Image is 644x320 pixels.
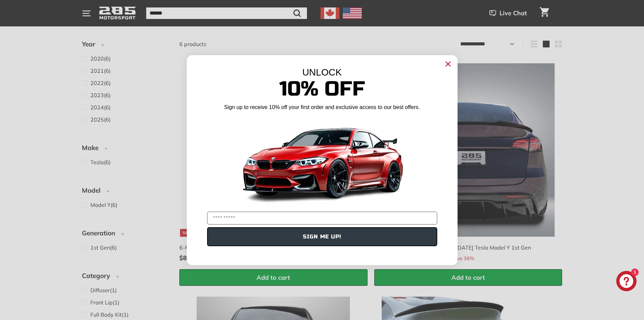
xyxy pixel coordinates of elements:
[279,77,365,101] span: 10% Off
[614,271,639,293] inbox-online-store-chat: Shopify online store chat
[238,114,407,209] img: Banner showing BMW 4 Series Body kit
[207,212,437,225] input: YOUR EMAIL
[302,67,342,78] span: UNLOCK
[224,104,420,110] span: Sign up to receive 10% off your first order and exclusive access to our best offers.
[207,227,437,246] button: SIGN ME UP!
[443,59,453,69] button: Close dialog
